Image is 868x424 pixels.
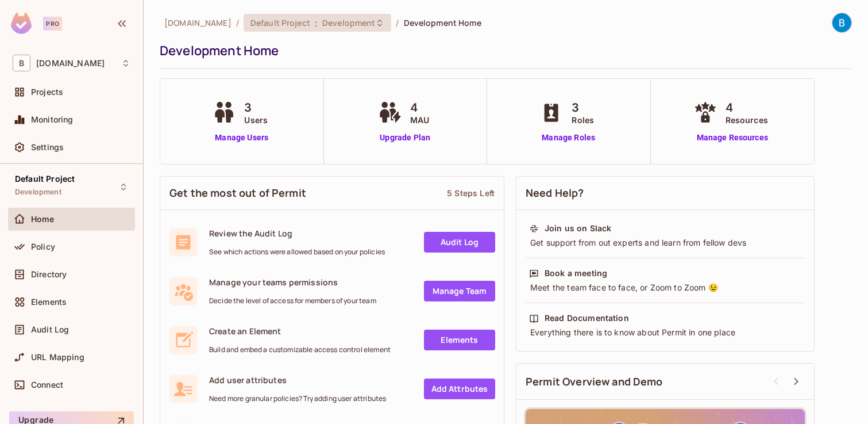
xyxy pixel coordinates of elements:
span: Manage your teams permissions [209,277,376,288]
a: Manage Resources [691,132,774,144]
a: Audit Log [424,232,495,253]
span: URL Mapping [31,353,84,362]
span: Get the most out of Permit [169,186,306,200]
span: Workspace: buckstop.com [36,59,105,68]
span: 3 [572,99,594,116]
span: Connect [31,380,63,389]
span: 3 [244,99,268,116]
span: Permit Overview and Demo [526,375,663,389]
a: Elements [424,330,495,350]
span: See which actions were allowed based on your policies [209,247,385,257]
span: Audit Log [31,325,69,334]
span: Policy [31,242,55,251]
span: Resources [726,114,768,126]
div: 5 Steps Left [447,188,495,198]
div: Get support from out experts and learn from fellow devs [529,237,801,249]
div: Everything there is to know about Permit in one place [529,327,801,338]
span: Roles [572,114,594,126]
div: Meet the team face to face, or Zoom to Zoom 😉 [529,282,801,293]
li: / [236,17,239,28]
div: Development Home [160,42,846,59]
span: Default Project [250,17,310,28]
span: Development [322,17,375,28]
span: Development Home [404,17,481,28]
div: Book a meeting [545,268,607,279]
div: Join us on Slack [545,223,611,234]
span: Need Help? [526,186,584,200]
span: 4 [726,99,768,116]
span: MAU [410,114,429,126]
span: Need more granular policies? Try adding user attributes [209,394,386,403]
span: the active workspace [164,17,232,28]
li: / [396,17,399,28]
span: Build and embed a customizable access control element [209,345,391,354]
span: B [13,55,30,71]
span: Monitoring [31,115,74,124]
span: 4 [410,99,429,116]
img: Bradley Herrup [832,13,851,32]
span: Development [15,188,61,197]
a: Manage Team [424,281,495,301]
span: Projects [31,87,63,97]
div: Read Documentation [545,312,629,324]
a: Upgrade Plan [376,132,435,144]
span: Add user attributes [209,375,386,385]
span: Elements [31,297,67,307]
img: SReyMgAAAABJRU5ErkJggg== [11,13,32,34]
span: Users [244,114,268,126]
a: Add Attrbutes [424,379,495,399]
span: Settings [31,143,64,152]
span: Default Project [15,174,75,184]
span: Create an Element [209,326,391,337]
span: Directory [31,270,67,279]
span: Decide the level of access for members of your team [209,296,376,305]
span: : [314,18,318,28]
span: Home [31,215,55,224]
span: Review the Audit Log [209,228,385,239]
a: Manage Roles [537,132,600,144]
a: Manage Users [210,132,273,144]
div: Pro [43,17,62,30]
